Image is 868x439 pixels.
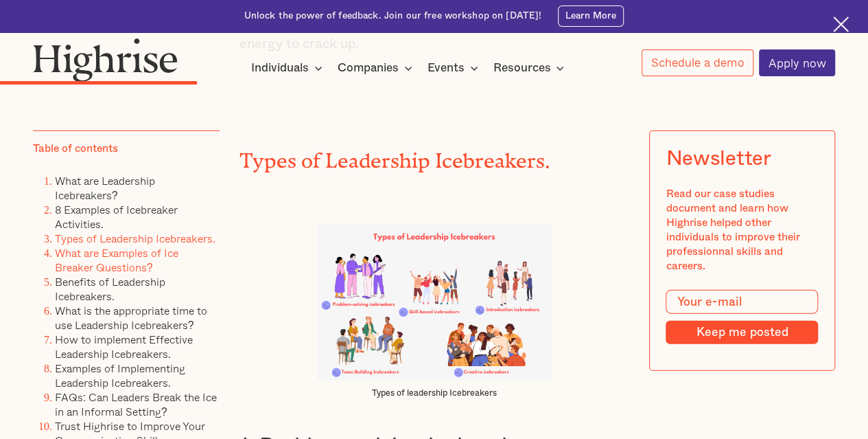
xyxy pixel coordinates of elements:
figcaption: Types of leadership Icebreakers [317,387,551,399]
img: Types of leadership Icebreakers [317,225,551,381]
div: Resources [493,60,550,76]
img: Highrise logo [33,38,178,82]
a: Schedule a demo [642,49,753,76]
h2: Types of Leadership Icebreakers. [239,144,629,168]
div: Events [427,60,465,76]
input: Keep me posted [666,321,818,344]
a: Types of Leadership Icebreakers. [55,230,215,247]
a: FAQs: Can Leaders Break the Ice in an Informal Setting? [55,389,217,420]
a: What are Leadership Icebreakers? [55,172,155,203]
a: Apply now [759,49,835,76]
div: Individuals [251,60,309,76]
input: Your e-mail [666,290,818,315]
div: Resources [493,60,568,76]
div: Read our case studies document and learn how Highrise helped other individuals to improve their p... [666,187,818,273]
div: Table of contents [33,142,118,156]
form: Modal Form [666,290,818,344]
img: Cross icon [833,16,849,32]
div: Unlock the power of feedback. Join our free workshop on [DATE]! [244,10,542,23]
div: Individuals [251,60,327,76]
a: What is the appropriate time to use Leadership Icebreakers? [55,302,207,333]
a: Examples of Implementing Leadership Icebreakers. [55,360,185,391]
div: Newsletter [666,147,771,170]
div: Companies [338,60,399,76]
a: Benefits of Leadership Icebreakers. [55,273,165,304]
div: Events [427,60,482,76]
a: Learn More [558,5,624,27]
a: How to implement Effective Leadership Icebreakers. [55,331,193,362]
div: Companies [338,60,417,76]
a: 8 Examples of Icebreaker Activities. [55,201,178,232]
a: What are Examples of Ice Breaker Questions? [55,245,178,275]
